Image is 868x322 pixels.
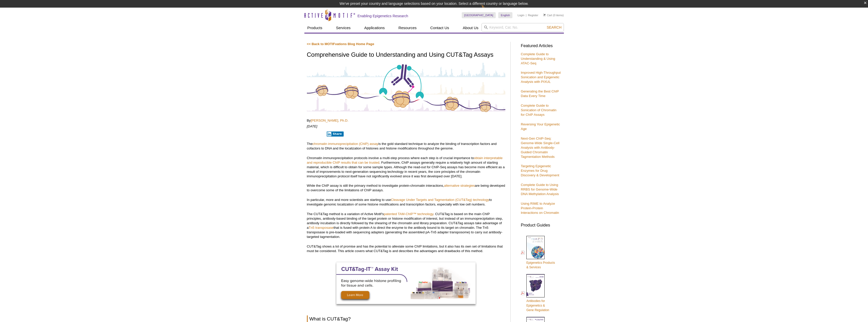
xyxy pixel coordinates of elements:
a: Cart [543,13,552,17]
p: Chromatin immunoprecipitation protocols involve a multi-step process where each step is of crucia... [307,156,505,179]
input: Keyword, Cat. No. [482,23,564,32]
p: The is the gold standard technique to analyze the binding of transcription factors and cofactors ... [307,142,505,151]
a: Products [304,23,325,33]
p: The CUT&Tag method is a variation of Active Motif’s . CUT&Tag is based on the main ChIP principle... [307,212,505,239]
a: Services [333,23,354,33]
a: [PERSON_NAME], Ph.D. [311,119,348,122]
a: alternative strategies [444,184,475,187]
a: [GEOGRAPHIC_DATA] [462,12,496,18]
p: By [307,118,505,123]
p: While the ChIP assay is still the primary method to investigate protein-chromatin interactions, a... [307,183,505,193]
a: Applications [361,23,388,33]
a: Reversing Your Epigenetic Age [521,122,560,131]
a: Register [528,13,538,17]
iframe: X Post Button [307,131,323,136]
span: Antibodies for Epigenetics & Gene Regulation [526,299,549,312]
h3: Featured Articles [521,44,561,48]
button: Share [327,131,344,137]
h2: Enabling Epigenetics Research [358,14,408,18]
a: Login [518,13,524,17]
span: Search [547,25,561,29]
img: Abs_epi_2015_cover_web_70x200 [526,274,545,297]
li: (0 items) [543,12,564,18]
img: Your Cart [543,14,546,16]
a: Next-Gen ChIP-Seq: Genome-Wide Single-Cell Analysis with Antibody-Guided Chromatin Tagmentation M... [521,137,559,159]
a: patented TAM-ChIP™ technology [384,212,433,216]
a: << Back to MOTIFvations Blog Home Page [307,42,374,46]
a: Using RIME to Analyze Protein-Protein Interactions on Chromatin [521,202,559,215]
a: obtain interpretable and reproducible ChIP results that can be trusted [307,156,503,164]
a: Generating the Best ChIP Data Every Time [521,89,559,98]
a: Improved High-Throughput Sonication and Epigenetic Analysis with PIXUL [521,71,561,84]
a: About Us [460,23,482,33]
a: Targeting Epigenetic Enzymes for Drug Discovery & Development [521,164,559,177]
a: Complete Guide to Understanding & Using ATAC-Seq [521,52,555,65]
li: | [526,12,527,18]
a: Resources [395,23,420,33]
a: Antibodies forEpigenetics &Gene Regulation [521,274,549,313]
a: Cleavage Under Targets and Tagmentation (CUT&Tag) technology [391,198,489,202]
img: Epi_brochure_140604_cover_web_70x200 [526,236,545,259]
a: chromatin immunoprecipitation (ChIP) assay [312,142,378,146]
p: In particular, more and more scientists are starting to use to investigate genomic localization o... [307,198,505,207]
img: Antibody-Based Tagmentation Notes [307,62,505,112]
button: Search [545,25,563,30]
a: Tn5 transposase [309,226,334,230]
a: Complete Guide to Using RRBS for Genome-Wide DNA Methylation Analysis [521,183,559,196]
em: [DATE] [307,124,318,128]
h3: Product Guides [521,220,561,228]
a: Epigenetics Products& Services [521,235,555,270]
h1: Comprehensive Guide to Understanding and Using CUT&Tag Assays [307,51,505,59]
img: Change Here [481,4,495,16]
img: Optimized CUT&Tag-IT Assay Kit [336,262,476,304]
a: Contact Us [427,23,452,33]
span: Epigenetics Products & Services [526,261,555,269]
a: English [498,12,512,18]
p: CUT&Tag shows a lot of promise and has the potential to alleviate some ChIP limitations, but it a... [307,244,505,253]
a: Complete Guide to Sonication of Chromatin for ChIP Assays [521,104,557,117]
